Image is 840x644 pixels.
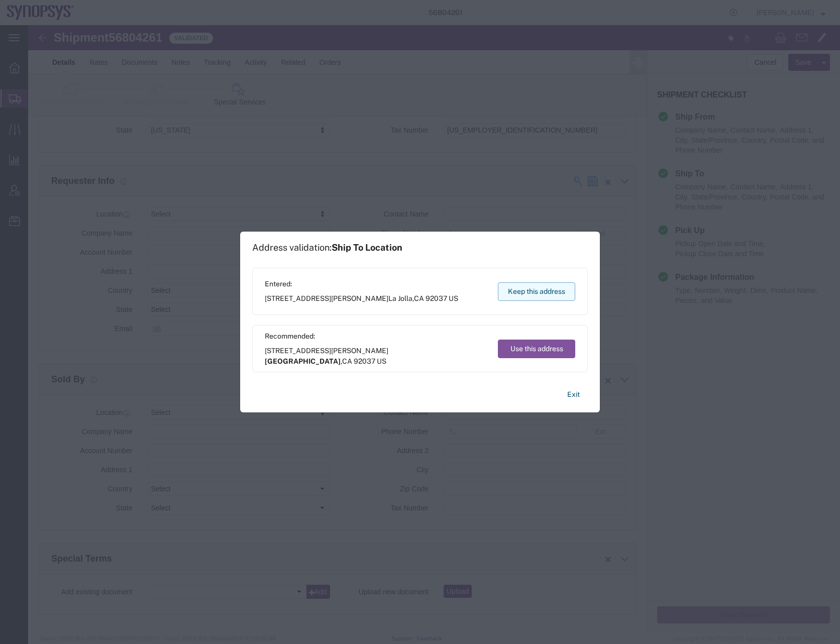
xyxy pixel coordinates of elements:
span: CA [342,357,352,365]
span: La Jolla [388,294,412,302]
span: 92037 [426,294,447,302]
span: Recommended: [265,331,488,342]
span: Entered: [265,279,458,289]
span: [GEOGRAPHIC_DATA] [265,357,341,365]
span: 92037 [354,357,375,365]
span: Ship To Location [332,242,402,253]
button: Keep this address [498,282,575,301]
span: CA [414,294,424,302]
span: [STREET_ADDRESS][PERSON_NAME] , [265,293,458,304]
span: [STREET_ADDRESS][PERSON_NAME] , [265,346,488,367]
span: US [377,357,386,365]
span: US [449,294,458,302]
button: Use this address [498,340,575,358]
h1: Address validation: [252,242,402,253]
button: Exit [559,386,588,403]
